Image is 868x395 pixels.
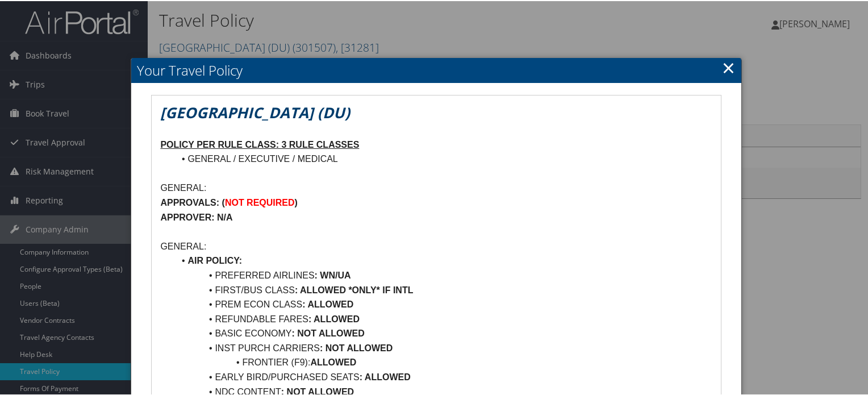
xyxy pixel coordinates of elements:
[160,101,350,122] em: [GEOGRAPHIC_DATA] (DU)
[160,180,712,194] p: GENERAL:
[292,327,365,337] strong: : NOT ALLOWED
[722,55,735,78] a: Close
[160,238,712,253] p: GENERAL:
[174,267,712,282] li: PREFERRED AIRLINES
[360,371,411,381] strong: : ALLOWED
[174,311,712,326] li: REFUNDABLE FARES
[315,269,351,279] strong: : WN/UA
[225,197,295,206] strong: NOT REQUIRED
[308,313,360,323] strong: : ALLOWED
[160,211,232,221] strong: APPROVER: N/A
[174,369,712,384] li: EARLY BIRD/PURCHASED SEATS
[320,342,393,352] strong: : NOT ALLOWED
[174,282,712,297] li: FIRST/BUS CLASS
[295,284,414,294] strong: : ALLOWED *ONLY* IF INTL
[160,139,359,148] u: POLICY PER RULE CLASS: 3 RULE CLASSES
[174,325,712,340] li: BASIC ECONOMY
[160,197,224,206] strong: APPROVALS: (
[174,354,712,369] li: FRONTIER (F9):
[131,57,741,82] h2: Your Travel Policy
[174,340,712,355] li: INST PURCH CARRIERS
[302,298,353,308] strong: : ALLOWED
[174,151,712,165] li: GENERAL / EXECUTIVE / MEDICAL
[187,255,242,264] strong: AIR POLICY:
[174,296,712,311] li: PREM ECON CLASS
[310,356,356,366] strong: ALLOWED
[295,197,298,206] strong: )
